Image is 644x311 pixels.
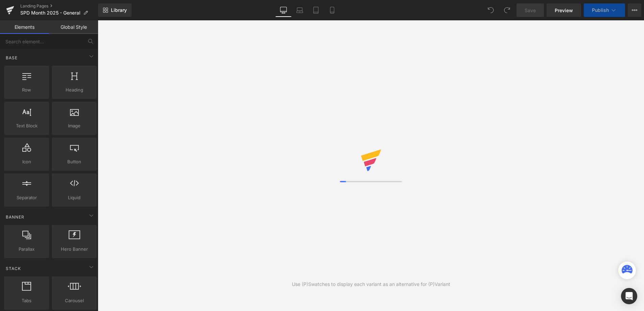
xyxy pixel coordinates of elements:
a: New Library [98,3,132,17]
a: Laptop [292,3,308,17]
span: Stack [5,265,22,272]
a: Tablet [308,3,324,17]
a: Global Style [49,20,98,34]
button: More [628,3,641,17]
span: Preview [555,7,573,14]
span: Carousel [54,297,95,304]
span: Publish [592,7,609,13]
span: Row [6,86,47,94]
span: Parallax [6,246,47,253]
span: Separator [6,194,47,201]
span: SPD Month 2025 - General [20,10,80,16]
div: Use (P)Swatches to display each variant as an alternative for (P)Variant [292,281,450,288]
button: Publish [584,3,625,17]
button: Redo [500,3,514,17]
span: Save [525,7,536,14]
a: Preview [547,3,581,17]
span: Button [54,158,95,165]
div: Open Intercom Messenger [621,288,637,304]
span: Icon [6,158,47,165]
a: Landing Pages [20,3,98,9]
span: Image [54,122,95,129]
span: Banner [5,214,25,220]
span: Hero Banner [54,246,95,253]
a: Desktop [275,3,292,17]
span: Tabs [6,297,47,304]
a: Mobile [324,3,340,17]
span: Heading [54,86,95,94]
span: Liquid [54,194,95,201]
span: Library [111,7,127,13]
span: Text Block [6,122,47,129]
button: Undo [484,3,498,17]
span: Base [5,55,18,61]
